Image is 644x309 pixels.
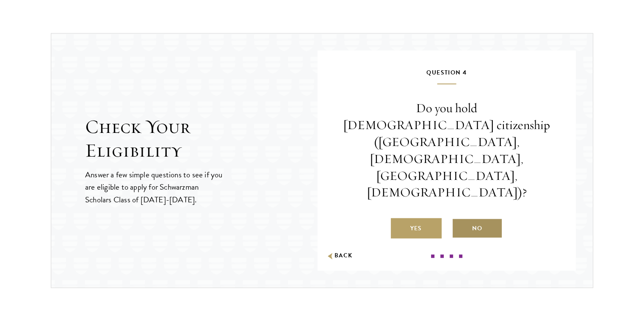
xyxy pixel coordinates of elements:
[85,168,224,205] p: Answer a few simple questions to see if you are eligible to apply for Schwarzman Scholars Class o...
[326,251,353,260] button: Back
[343,67,550,84] h5: Question 4
[452,218,503,238] label: No
[343,100,550,201] p: Do you hold [DEMOGRAPHIC_DATA] citizenship ([GEOGRAPHIC_DATA], [DEMOGRAPHIC_DATA], [GEOGRAPHIC_DA...
[391,218,442,238] label: Yes
[85,115,318,163] h2: Check Your Eligibility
